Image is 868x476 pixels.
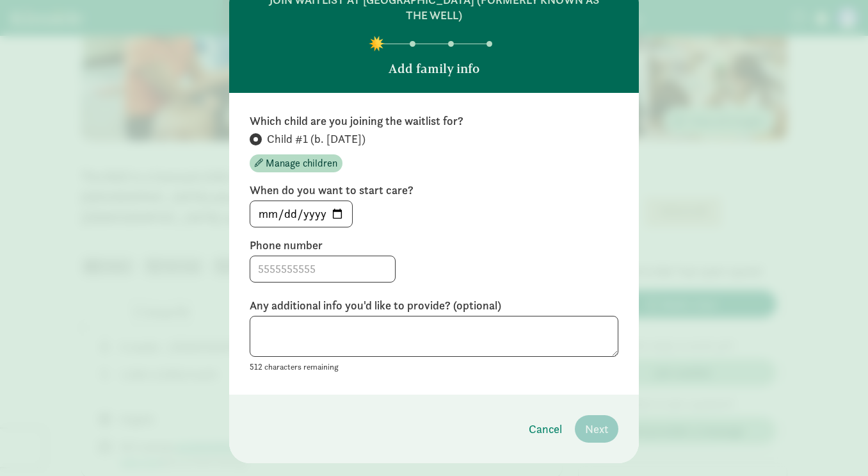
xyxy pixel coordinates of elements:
[266,156,337,171] span: Manage children
[250,113,618,129] label: Which child are you joining the waitlist for?
[585,420,608,438] span: Next
[250,256,395,282] input: 5555555555
[389,60,479,78] p: Add family info
[250,154,342,172] button: Manage children
[250,183,618,198] label: When do you want to start care?
[518,415,572,443] button: Cancel
[529,420,562,438] span: Cancel
[575,415,618,443] button: Next
[250,298,618,313] label: Any additional info you'd like to provide? (optional)
[250,238,618,253] label: Phone number
[267,131,366,147] span: Child #1 (b. [DATE])
[250,361,339,372] small: 512 characters remaining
